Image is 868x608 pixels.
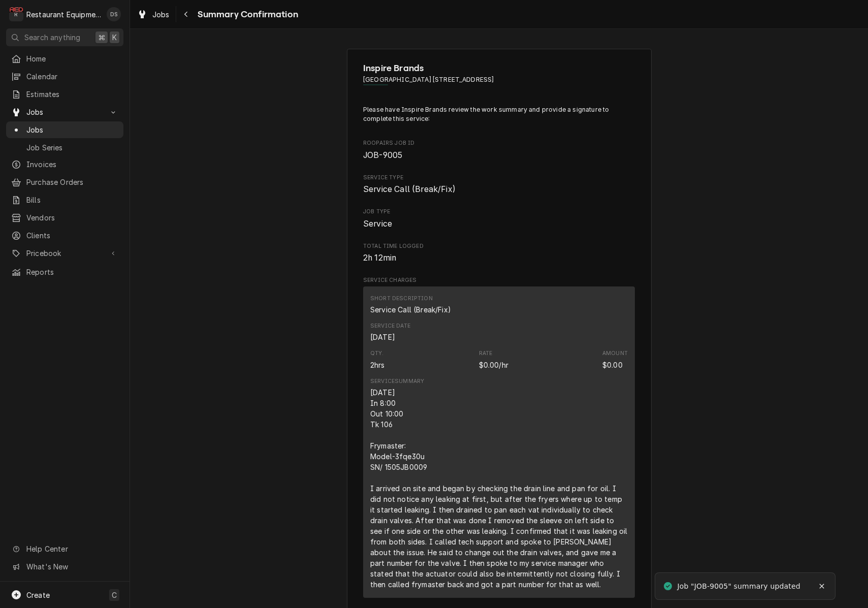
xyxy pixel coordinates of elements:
[363,286,635,598] div: Line Item
[363,150,402,160] span: JOB-9005
[152,9,170,20] span: Jobs
[195,8,298,21] span: Summary Confirmation
[363,276,635,602] div: Service Charges
[363,61,635,75] span: Name
[370,322,410,330] div: Service Date
[6,174,123,190] a: Purchase Orders
[363,276,635,284] span: Service Charges
[363,208,635,216] span: Job Type
[26,561,117,572] span: What's New
[112,590,117,600] span: C
[363,105,635,124] p: Please have Inspire Brands review the work summary and provide a signature to complete this service:
[363,286,635,602] div: Service Charges List
[6,86,123,103] a: Estimates
[26,124,118,135] span: Jobs
[6,156,123,173] a: Invoices
[107,7,121,21] div: Derek Stewart's Avatar
[479,349,493,358] div: Rate
[363,184,456,194] span: Service Call (Break/Fix)
[370,295,433,303] div: Short Description
[26,543,117,554] span: Help Center
[363,242,635,264] div: Total Time Logged
[479,349,508,370] div: Price
[24,32,80,43] span: Search anything
[602,349,628,358] div: Amount
[6,264,123,280] a: Reports
[363,218,635,230] span: Job Type
[363,219,392,229] span: Service
[370,332,395,342] div: Service Date
[6,121,123,138] a: Jobs
[363,242,635,250] span: Total Time Logged
[363,61,635,92] div: Client Information
[26,195,118,205] span: Bills
[363,174,635,196] div: Service Type
[6,209,123,226] a: Vendors
[363,174,635,182] span: Service Type
[677,581,801,592] div: Job "JOB-9005" summary updated
[6,104,123,120] a: Go to Jobs
[6,50,123,67] a: Home
[98,32,105,43] span: ⌘
[363,183,635,196] span: Service Type
[363,253,396,263] span: 2h 12min
[133,6,174,23] a: Jobs
[370,377,424,386] div: Service Summary
[602,349,628,370] div: Amount
[26,248,103,259] span: Pricebook
[26,159,118,170] span: Invoices
[26,9,101,20] div: Restaurant Equipment Diagnostics
[370,304,451,315] div: Short Description
[370,360,385,370] div: Quantity
[6,558,123,575] a: Go to What's New
[370,295,451,315] div: Short Description
[6,191,123,208] a: Bills
[6,540,123,557] a: Go to Help Center
[370,349,385,370] div: Quantity
[6,245,123,262] a: Go to Pricebook
[26,89,118,100] span: Estimates
[9,7,23,21] div: R
[370,387,628,590] div: [DATE] In 8:00 Out 10:00 Tk 106 Frymaster: Model-3fqe30u SN/ 1505JB0009 I arrived on site and beg...
[9,7,23,21] div: Restaurant Equipment Diagnostics's Avatar
[370,322,410,342] div: Service Date
[6,28,123,46] button: Search anything⌘K
[6,227,123,244] a: Clients
[363,139,635,147] span: Roopairs Job ID
[6,68,123,85] a: Calendar
[107,7,121,21] div: DS
[363,208,635,230] div: Job Type
[26,177,118,187] span: Purchase Orders
[26,142,118,153] span: Job Series
[26,212,118,223] span: Vendors
[6,139,123,156] a: Job Series
[26,71,118,82] span: Calendar
[363,252,635,264] span: Total Time Logged
[363,139,635,161] div: Roopairs Job ID
[479,360,508,370] div: Price
[26,107,103,117] span: Jobs
[26,53,118,64] span: Home
[26,591,50,599] span: Create
[363,75,635,84] span: Address
[178,6,195,22] button: Navigate back
[26,230,118,241] span: Clients
[602,360,623,370] div: Amount
[26,267,118,277] span: Reports
[363,149,635,162] span: Roopairs Job ID
[112,32,117,43] span: K
[370,349,384,358] div: Qty.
